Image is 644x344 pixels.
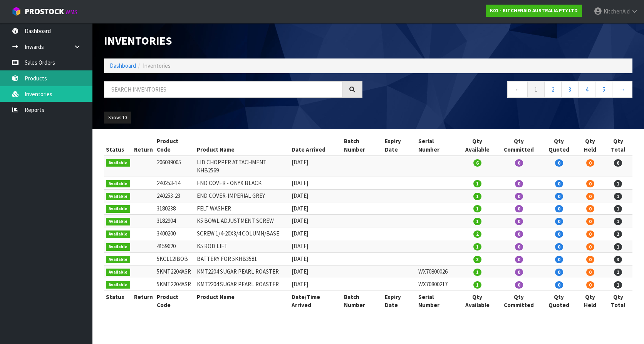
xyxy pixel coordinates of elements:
span: Available [106,205,130,213]
th: Expiry Date [383,291,417,311]
th: Batch Number [342,135,383,156]
td: [DATE] [290,265,342,278]
td: KMT2204 SUGAR PEARL ROASTER [195,265,289,278]
td: [DATE] [290,215,342,227]
span: 0 [515,269,523,276]
td: [DATE] [290,253,342,266]
span: 0 [555,159,563,167]
td: WX70800026 [416,265,458,278]
td: 4159620 [155,240,195,253]
td: K5 ROD LIFT [195,240,289,253]
span: Available [106,180,130,188]
span: 0 [555,281,563,289]
a: 1 [527,81,545,98]
span: 0 [586,193,594,200]
td: 240253-14 [155,177,195,189]
span: 0 [515,205,523,212]
th: Return [132,291,155,311]
span: 0 [586,230,594,238]
span: 0 [555,243,563,250]
th: Serial Number [416,135,458,156]
a: ← [507,81,528,98]
th: Qty Committed [496,135,541,156]
td: BATTERY FOR 5KHB3581 [195,253,289,266]
span: 0 [555,218,563,225]
span: 3 [473,256,481,263]
span: 1 [473,281,481,289]
span: 1 [473,243,481,250]
a: → [612,81,632,98]
span: 0 [586,256,594,263]
span: 1 [614,193,622,200]
span: Available [106,256,130,264]
span: Available [106,281,130,289]
th: Qty Total [604,291,632,311]
nav: Page navigation [374,81,632,100]
a: Dashboard [110,62,136,69]
span: 1 [473,269,481,276]
th: Product Name [195,291,289,311]
a: 5 [595,81,612,98]
span: 0 [515,159,523,167]
span: 2 [614,230,622,238]
th: Qty Quoted [541,291,577,311]
span: 0 [555,193,563,200]
td: [DATE] [290,278,342,291]
td: FELT WASHER [195,202,289,215]
span: 0 [515,281,523,289]
td: 3180238 [155,202,195,215]
th: Expiry Date [383,135,417,156]
span: 2 [473,230,481,238]
a: 3 [561,81,579,98]
span: 1 [614,269,622,276]
td: 3182904 [155,215,195,227]
span: 0 [515,243,523,250]
span: 1 [614,218,622,225]
td: [DATE] [290,156,342,177]
strong: K01 - KITCHENAID AUSTRALIA PTY LTD [490,7,578,14]
span: 0 [586,205,594,212]
th: Status [104,135,132,156]
span: 0 [555,180,563,187]
td: 3400200 [155,227,195,240]
th: Qty Held [577,135,604,156]
span: 1 [473,180,481,187]
span: 0 [515,256,523,263]
th: Product Code [155,135,195,156]
span: 6 [614,159,622,167]
td: KMT2204 SUGAR PEARL ROASTER [195,278,289,291]
span: 0 [515,193,523,200]
td: 5KMT2204ASR [155,265,195,278]
td: END COVER - ONYX BLACK [195,177,289,189]
td: 240253-23 [155,189,195,202]
th: Serial Number [416,291,458,311]
span: 0 [555,269,563,276]
th: Batch Number [342,291,383,311]
td: [DATE] [290,177,342,189]
span: KitchenAid [604,8,630,15]
span: 1 [614,205,622,212]
th: Qty Available [458,135,497,156]
th: Product Name [195,135,289,156]
span: 1 [614,180,622,187]
th: Return [132,135,155,156]
th: Qty Held [577,291,604,311]
td: K5 BOWL ADJUSTMENT SCREW [195,215,289,227]
a: 2 [544,81,562,98]
th: Qty Total [604,135,632,156]
span: 1 [473,218,481,225]
h1: Inventories [104,35,362,47]
span: 1 [473,193,481,200]
td: SCREW 1/4-20X3/4 COLUMN/BASE [195,227,289,240]
input: Search inventories [104,81,342,98]
span: Available [106,159,130,167]
th: Product Code [155,291,195,311]
td: 5KCL12IBOB [155,253,195,266]
td: [DATE] [290,227,342,240]
th: Qty Quoted [541,135,577,156]
span: 0 [555,230,563,238]
img: cube-alt.png [12,7,21,16]
span: 0 [515,180,523,187]
td: 5KMT2204ASR [155,278,195,291]
td: 206039005 [155,156,195,177]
